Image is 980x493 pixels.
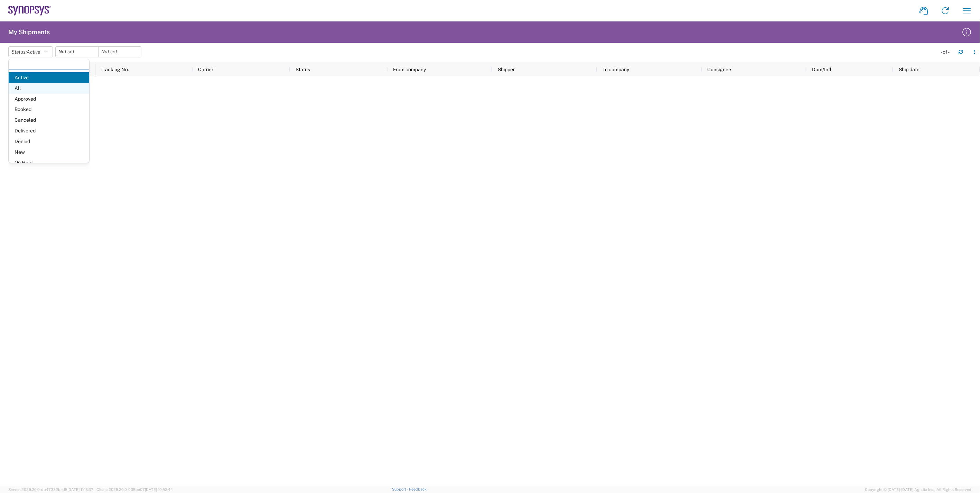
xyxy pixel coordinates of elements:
span: Canceled [9,115,89,125]
span: Booked [9,104,89,115]
h2: My Shipments [8,28,50,36]
span: All [9,83,89,94]
span: Status [296,67,310,72]
span: New [9,147,89,158]
button: Status:Active [8,46,53,57]
span: Server: 2025.20.0-db47332bad5 [8,487,93,492]
span: Delivered [9,125,89,136]
span: Shipper [498,67,515,72]
input: Not set [99,47,141,57]
span: From company [393,67,426,72]
span: To company [603,67,629,72]
span: Carrier [198,67,214,72]
span: Copyright © [DATE]-[DATE] Agistix Inc., All Rights Reserved [865,486,972,493]
span: On Hold [9,157,89,168]
span: Approved [9,94,89,104]
span: Active [9,72,89,83]
input: Not set [56,47,98,57]
span: Denied [9,136,89,147]
span: Ship date [899,67,920,72]
span: Consignee [708,67,731,72]
span: [DATE] 10:52:44 [145,487,173,492]
span: Tracking No. [101,67,129,72]
span: Active [27,49,40,55]
span: Client: 2025.20.0-035ba07 [96,487,173,492]
span: [DATE] 11:13:37 [67,487,93,492]
a: Feedback [409,487,427,491]
div: - of - [941,49,953,55]
span: Dom/Intl [812,67,832,72]
a: Support [392,487,409,491]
